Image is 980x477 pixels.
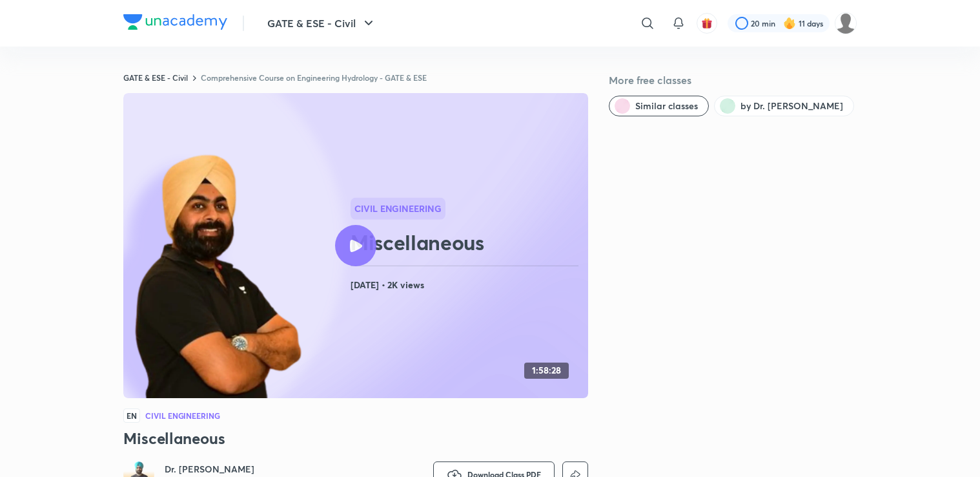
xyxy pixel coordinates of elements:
[351,277,583,293] h4: [DATE] • 2K views
[635,100,698,112] span: Similar classes
[123,428,588,449] h3: Miscellaneous
[714,96,854,116] button: by Dr. Jaspal Singh
[165,463,278,476] a: Dr. [PERSON_NAME]
[123,408,140,423] span: EN
[351,229,583,255] h2: Miscellaneous
[145,412,220,419] h4: Civil Engineering
[609,96,709,116] button: Similar classes
[123,14,227,30] img: Company Logo
[697,13,717,34] button: avatar
[123,14,227,33] a: Company Logo
[532,365,561,376] h4: 1:58:28
[701,17,713,29] img: avatar
[123,72,188,83] a: GATE & ESE - Civil
[835,12,857,34] img: Anjali kumari
[609,72,857,88] h5: More free classes
[783,17,796,30] img: streak
[201,72,427,83] a: Comprehensive Course on Engineering Hydrology - GATE & ESE
[260,10,384,36] button: GATE & ESE - Civil
[740,100,843,112] span: by Dr. Jaspal Singh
